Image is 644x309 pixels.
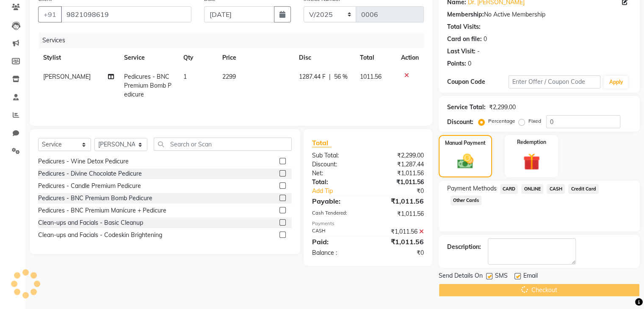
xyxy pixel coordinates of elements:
th: Stylist [38,48,119,67]
span: 1 [183,73,186,80]
a: Add Tip [306,187,378,196]
span: Send Details On [439,271,483,282]
label: Fixed [528,117,541,125]
div: Pedicures - Divine Chocolate Pedicure [38,169,142,178]
div: ₹1,011.56 [368,237,430,247]
div: Clean-ups and Facials - Basic Cleanup [38,218,143,227]
div: Pedicures - Candle Premium Pedicure [38,182,141,190]
span: 2299 [222,73,236,80]
span: [PERSON_NAME] [43,73,91,80]
img: _cash.svg [452,152,478,171]
div: ₹1,011.56 [368,178,430,187]
div: Total Visits: [447,22,481,31]
span: 56 % [334,72,347,81]
span: CASH [547,184,565,194]
button: +91 [38,6,62,22]
div: Service Total: [447,103,486,112]
div: ₹1,011.56 [368,196,430,206]
span: | [329,72,330,81]
span: Payment Methods [447,184,497,193]
img: _gift.svg [518,151,545,172]
div: ₹2,299.00 [368,151,430,160]
span: Credit Card [568,184,599,194]
div: ₹1,011.56 [368,227,430,236]
div: ₹1,011.56 [368,169,430,178]
input: Search or Scan [154,138,292,151]
span: 1011.56 [360,73,381,80]
div: CASH [306,227,368,236]
div: Last Visit: [447,47,475,56]
div: ₹1,287.44 [368,160,430,169]
th: Disc [293,48,355,67]
div: Discount: [447,118,473,127]
th: Total [355,48,396,67]
div: ₹1,011.56 [368,210,430,218]
div: ₹2,299.00 [489,103,516,112]
span: 1287.44 F [299,72,325,81]
div: - [477,47,480,56]
span: ONLINE [521,184,543,194]
div: Pedicures - BNC Premium Manicure + Pedicure [38,206,166,215]
div: 0 [468,59,471,68]
label: Manual Payment [445,139,486,147]
div: Services [39,33,430,48]
span: Pedicures - BNC Premium Bomb Pedicure [124,73,171,98]
span: SMS [495,271,508,282]
th: Qty [178,48,217,67]
input: Search by Name/Mobile/Email/Code [61,6,191,22]
div: No Active Membership [447,10,631,19]
span: Total [312,138,332,147]
div: Payable: [306,196,368,206]
div: Pedicures - BNC Premium Bomb Pedicure [38,194,152,203]
div: Card on file: [447,35,482,44]
label: Percentage [488,117,515,125]
th: Price [217,48,293,67]
span: CARD [500,184,518,194]
div: ₹0 [368,248,430,257]
div: ₹0 [378,187,430,196]
label: Redemption [517,138,546,146]
div: Membership: [447,10,484,19]
th: Action [396,48,424,67]
div: 0 [484,35,487,44]
div: Net: [306,169,368,178]
div: Coupon Code [447,77,509,86]
div: Points: [447,59,466,68]
div: Sub Total: [306,151,368,160]
button: Apply [604,76,628,88]
div: Total: [306,178,368,187]
th: Service [119,48,178,67]
div: Paid: [306,237,368,247]
div: Discount: [306,160,368,169]
span: Other Cards [451,196,482,205]
div: Pedicures - Wine Detox Pedicure [38,157,129,166]
div: Description: [447,243,481,251]
span: Email [523,271,538,282]
div: Clean-ups and Facials - Codeskin Brightening [38,231,162,240]
div: Balance : [306,248,368,257]
div: Payments [312,220,424,227]
input: Enter Offer / Coupon Code [509,75,601,88]
div: Cash Tendered: [306,210,368,218]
